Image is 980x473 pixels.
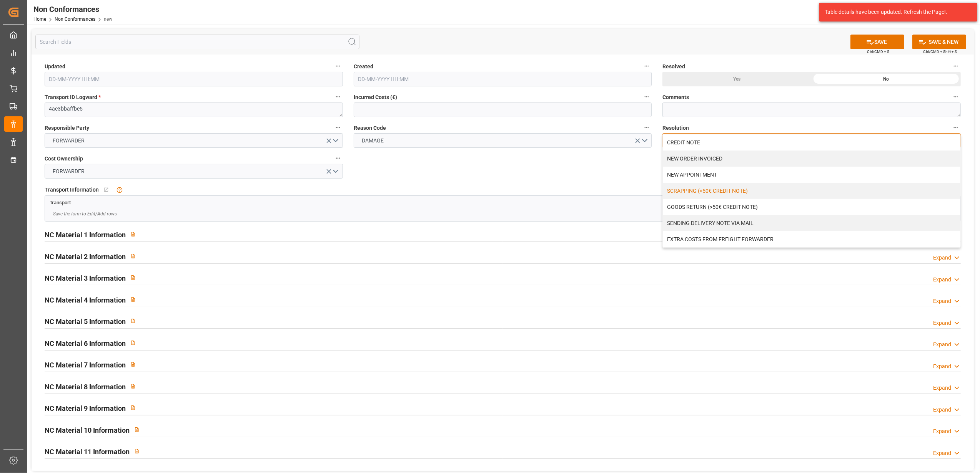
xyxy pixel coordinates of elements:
[933,427,951,435] div: Expand
[45,72,343,86] input: DD-MM-YYYY HH:MM
[45,124,89,132] span: Responsible Party
[933,319,951,327] div: Expand
[662,124,689,132] span: Resolution
[354,93,397,101] span: Incurred Costs (€)
[663,134,960,150] div: CREDIT NOTE
[933,384,951,392] div: Expand
[45,382,126,392] h2: NC Material 8 Information
[933,406,951,414] div: Expand
[358,137,388,145] span: DAMAGE
[333,92,343,102] button: Transport ID Logward *
[333,122,343,132] button: Responsible Party
[126,336,140,350] button: View description
[951,122,961,132] button: Resolution
[912,35,966,49] button: SAVE & NEW
[662,63,685,71] span: Resolved
[126,249,140,263] button: View description
[45,316,126,327] h2: NC Material 5 Information
[663,167,960,183] div: NEW APPOINTMENT
[354,124,386,132] span: Reason Code
[933,297,951,305] div: Expand
[50,200,71,206] span: transport
[45,360,126,370] h2: NC Material 7 Information
[49,137,89,145] span: FORWARDER
[933,362,951,370] div: Expand
[662,72,812,86] div: Yes
[45,273,126,283] h2: NC Material 3 Information
[850,35,904,49] button: SAVE
[45,403,126,413] h2: NC Material 9 Information
[126,227,140,241] button: View description
[825,8,966,16] div: Table details have been updated. Refresh the Page!.
[126,314,140,328] button: View description
[33,3,112,15] div: Non Conformances
[663,215,960,231] div: SENDING DELIVERY NOTE VIA MAIL
[642,61,652,71] button: Created
[45,186,99,194] span: Transport Information
[812,72,961,86] div: No
[126,379,140,394] button: View description
[354,72,652,86] input: DD-MM-YYYY HH:MM
[126,292,140,307] button: View description
[35,35,359,49] input: Search Fields
[45,447,130,457] h2: NC Material 11 Information
[662,93,689,101] span: Comments
[126,357,140,372] button: View description
[951,92,961,102] button: Comments
[45,251,126,262] h2: NC Material 2 Information
[45,295,126,305] h2: NC Material 4 Information
[933,254,951,262] div: Expand
[663,199,960,215] div: GOODS RETURN (>50€ CREDIT NOTE)
[354,63,373,71] span: Created
[333,153,343,163] button: Cost Ownership
[333,61,343,71] button: Updated
[45,155,83,163] span: Cost Ownership
[45,425,130,435] h2: NC Material 10 Information
[663,150,960,167] div: NEW ORDER INVOICED
[951,61,961,71] button: Resolved
[33,17,46,22] a: Home
[45,338,126,349] h2: NC Material 6 Information
[130,422,144,437] button: View description
[662,133,961,148] button: close menu
[663,231,960,247] div: EXTRA COSTS FROM FREIGHT FORWARDER
[45,164,343,179] button: open menu
[45,93,101,101] span: Transport ID Logward
[130,444,144,458] button: View description
[49,167,89,175] span: FORWARDER
[642,92,652,102] button: Incurred Costs (€)
[354,133,652,148] button: open menu
[53,210,117,217] span: Save the form to Edit/Add rows
[55,17,95,22] a: Non Conformances
[923,49,957,55] span: Ctrl/CMD + Shift + S
[45,133,343,148] button: open menu
[50,199,71,205] a: transport
[933,341,951,349] div: Expand
[642,122,652,132] button: Reason Code
[933,449,951,457] div: Expand
[45,63,65,71] span: Updated
[45,230,126,240] h2: NC Material 1 Information
[45,103,343,117] textarea: 4ac3bbaffbe5
[663,183,960,199] div: SCRAPPING (<50€ CREDIT NOTE)
[126,400,140,415] button: View description
[933,276,951,284] div: Expand
[126,270,140,285] button: View description
[867,49,889,55] span: Ctrl/CMD + S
